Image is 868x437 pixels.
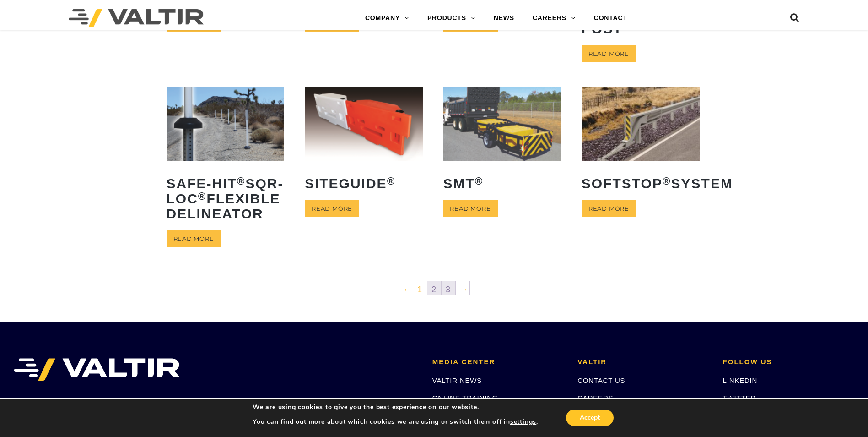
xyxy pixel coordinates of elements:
h2: Safe-Hit SQR-LOC Flexible Delineator [167,169,285,228]
h2: MEDIA CENTER [432,358,564,366]
h2: SMT [443,169,561,198]
a: CONTACT US [577,377,625,384]
a: Read more about “SMT®” [443,200,497,217]
a: SiteGuide® [305,87,423,198]
a: LINKEDIN [723,377,758,384]
a: TWITTER [723,394,756,402]
a: ← [399,281,413,295]
span: 2 [427,281,441,295]
a: Read more about “Safe-Hit® Delineator Post” [582,45,636,62]
a: CONTACT [585,9,636,27]
p: You can find out more about which cookies we are using or switch them off in . [253,418,538,426]
a: COMPANY [356,9,418,27]
button: Accept [566,410,614,426]
a: → [456,281,469,295]
h2: SoftStop System [582,169,700,198]
a: Safe-Hit®SQR-LOC®Flexible Delineator [167,87,285,228]
sup: ® [198,191,207,202]
img: Valtir [69,9,204,27]
a: NEWS [485,9,523,27]
h2: VALTIR [577,358,709,366]
a: ONLINE TRAINING [432,394,498,402]
h2: FOLLOW US [723,358,854,366]
a: VALTIR NEWS [432,377,482,384]
a: 1 [413,281,427,295]
img: VALTIR [14,358,180,381]
h2: SiteGuide [305,169,423,198]
sup: ® [475,175,484,187]
sup: ® [387,175,396,187]
a: Read more about “Safe-Hit® SQR-LOC® Flexible Delineator” [167,230,221,247]
a: 3 [442,281,455,295]
p: We are using cookies to give you the best experience on our website. [253,403,538,411]
a: CAREERS [577,394,613,402]
img: SoftStop System End Terminal [582,87,700,161]
button: settings [510,418,536,426]
a: PRODUCTS [418,9,485,27]
nav: Product Pagination [167,280,702,299]
a: CAREERS [523,9,585,27]
a: Read more about “SoftStop® System” [582,200,636,217]
a: SMT® [443,87,561,198]
a: SoftStop®System [582,87,700,198]
sup: ® [663,175,671,187]
a: Read more about “SiteGuide®” [305,200,359,217]
sup: ® [237,175,246,187]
